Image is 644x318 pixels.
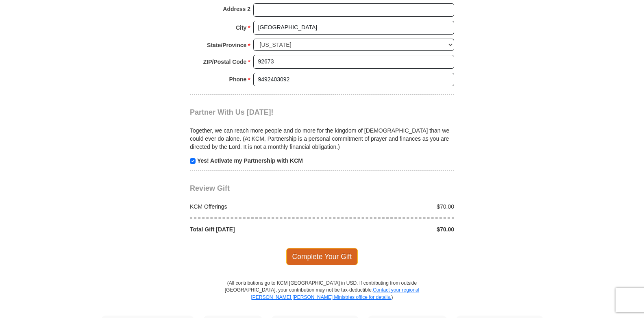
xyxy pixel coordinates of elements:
[190,184,230,192] span: Review Gift
[186,225,322,233] div: Total Gift [DATE]
[190,126,454,151] p: Together, we can reach more people and do more for the kingdom of [DEMOGRAPHIC_DATA] than we coul...
[322,203,459,211] div: $70.00
[186,203,322,211] div: KCM Offerings
[197,157,303,164] strong: Yes! Activate my Partnership with KCM
[223,3,250,15] strong: Address 2
[322,225,459,233] div: $70.00
[203,56,247,68] strong: ZIP/Postal Code
[286,248,358,265] span: Complete Your Gift
[190,108,274,116] span: Partner With Us [DATE]!
[236,22,246,33] strong: City
[224,280,420,315] p: (All contributions go to KCM [GEOGRAPHIC_DATA] in USD. If contributing from outside [GEOGRAPHIC_D...
[229,74,247,85] strong: Phone
[251,287,419,300] a: Contact your regional [PERSON_NAME] [PERSON_NAME] Ministries office for details.
[207,39,246,51] strong: State/Province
